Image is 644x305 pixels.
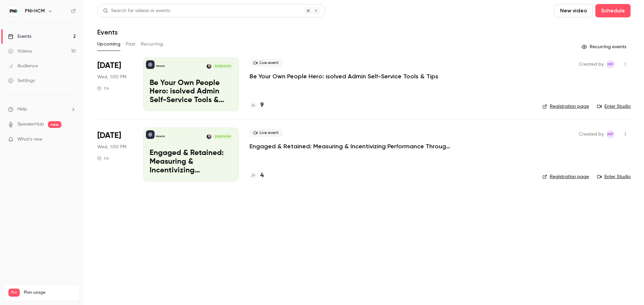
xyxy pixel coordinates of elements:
[250,171,264,180] a: 4
[24,290,75,295] span: Plan usage
[97,156,109,161] div: 1 h
[8,289,20,297] span: Pro
[250,59,283,67] span: Live event
[97,74,126,80] span: Wed, 1:00 PM
[143,128,239,181] a: Engaged & Retained: Measuring & Incentivizing Performance Through EngagementPNI•HCMAmy Miller[DAT...
[17,136,43,143] span: What's new
[607,60,613,68] span: MP
[97,130,121,141] span: [DATE]
[250,142,451,150] a: Engaged & Retained: Measuring & Incentivizing Performance Through Engagement
[8,33,31,40] div: Events
[156,135,165,138] p: PNI•HCM
[250,129,283,137] span: Live event
[207,64,211,69] img: Amy Miller
[17,121,44,128] a: SpeakerHub
[143,58,239,111] a: Be Your Own People Hero: isolved Admin Self-Service Tools & TipsPNI•HCMAmy Miller[DATE] 1:00 PMBe...
[579,42,631,52] button: Recurring events
[8,106,76,113] li: help-dropdown-opener
[579,130,604,138] span: Created by
[97,28,118,36] h1: Events
[97,39,120,50] button: Upcoming
[103,7,170,14] div: Search for videos or events
[606,130,614,138] span: Melissa Pisarski
[156,65,165,68] p: PNI•HCM
[8,48,32,55] div: Videos
[68,137,76,143] iframe: Noticeable Trigger
[260,101,264,110] h4: 9
[150,79,232,105] p: Be Your Own People Hero: isolved Admin Self-Service Tools & Tips
[97,86,109,91] div: 1 h
[607,130,613,138] span: MP
[8,63,38,69] div: Audience
[8,77,35,84] div: Settings
[250,72,438,80] a: Be Your Own People Hero: isolved Admin Self-Service Tools & Tips
[150,149,232,175] p: Engaged & Retained: Measuring & Incentivizing Performance Through Engagement
[126,39,136,50] button: Past
[17,106,27,113] span: Help
[8,6,19,16] img: PNI•HCM
[542,103,589,110] a: Registration page
[597,103,631,110] a: Enter Studio
[597,173,631,180] a: Enter Studio
[213,64,232,69] span: [DATE] 1:00 PM
[97,60,121,71] span: [DATE]
[141,39,163,50] button: Recurring
[250,101,264,110] a: 9
[554,4,593,17] button: New video
[595,4,631,17] button: Schedule
[213,134,232,139] span: [DATE] 1:00 PM
[542,173,589,180] a: Registration page
[579,60,604,68] span: Created by
[25,8,45,14] h6: PNI•HCM
[260,171,264,180] h4: 4
[97,58,132,111] div: Oct 15 Wed, 1:00 PM (America/New York)
[606,60,614,68] span: Melissa Pisarski
[207,134,211,139] img: Amy Miller
[97,128,132,181] div: Nov 12 Wed, 1:00 PM (America/New York)
[48,121,61,128] span: new
[97,144,126,150] span: Wed, 1:00 PM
